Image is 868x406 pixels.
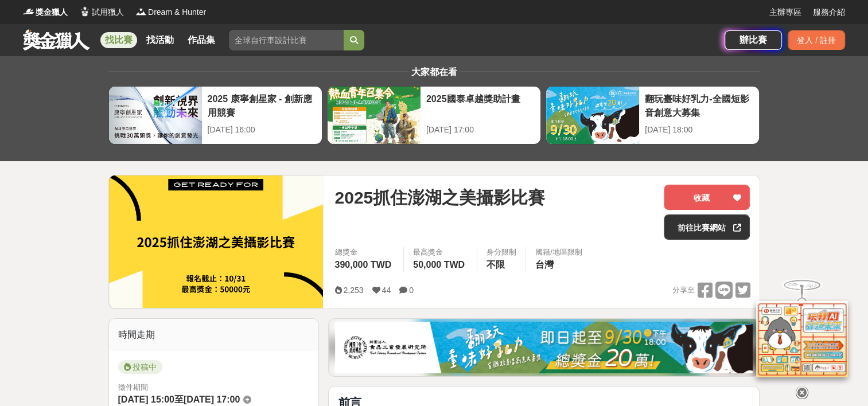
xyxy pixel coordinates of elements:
[229,30,344,50] input: 全球自行車設計比賽
[426,124,535,136] div: [DATE] 17:00
[142,32,178,48] a: 找活動
[408,67,460,77] span: 大家都在看
[118,395,174,404] span: [DATE] 15:00
[334,247,394,258] span: 總獎金
[535,247,582,258] div: 國籍/地區限制
[109,175,324,308] img: Cover Image
[148,6,206,18] span: Dream & Hunter
[334,260,391,270] span: 390,000 TWD
[672,282,694,299] span: 分享至
[335,322,753,373] img: 1c81a89c-c1b3-4fd6-9c6e-7d29d79abef5.jpg
[535,260,554,270] span: 台灣
[486,247,516,258] div: 身分限制
[725,30,782,50] a: 辦比賽
[208,92,316,118] div: 2025 康寧創星家 - 創新應用競賽
[135,6,206,18] a: LogoDream & Hunter
[118,360,162,374] span: 投稿中
[334,185,545,210] span: 2025抓住澎湖之美攝影比賽
[184,395,240,404] span: [DATE] 17:00
[208,124,316,136] div: [DATE] 16:00
[108,86,322,145] a: 2025 康寧創星家 - 創新應用競賽[DATE] 16:00
[79,6,124,18] a: Logo試用獵人
[343,286,363,295] span: 2,253
[36,6,68,18] span: 獎金獵人
[756,301,848,377] img: d2146d9a-e6f6-4337-9592-8cefde37ba6b.png
[426,92,535,118] div: 2025國泰卓越獎助計畫
[79,6,91,17] img: Logo
[546,86,760,145] a: 翻玩臺味好乳力-全國短影音創意大募集[DATE] 18:00
[645,92,753,118] div: 翻玩臺味好乳力-全國短影音創意大募集
[413,247,468,258] span: 最高獎金
[183,32,220,48] a: 作品集
[409,286,414,295] span: 0
[92,6,124,18] span: 試用獵人
[135,6,147,17] img: Logo
[382,286,391,295] span: 44
[23,6,68,18] a: Logo獎金獵人
[788,30,845,50] div: 登入 / 註冊
[327,86,541,145] a: 2025國泰卓越獎助計畫[DATE] 17:00
[813,6,845,18] a: 服務介紹
[413,260,465,270] span: 50,000 TWD
[664,185,750,210] button: 收藏
[769,6,801,18] a: 主辦專區
[486,260,505,270] span: 不限
[664,214,750,240] a: 前往比賽網站
[118,383,148,392] span: 徵件期間
[109,319,319,351] div: 時間走期
[100,32,137,48] a: 找比賽
[645,124,753,136] div: [DATE] 18:00
[23,6,34,17] img: Logo
[174,395,184,404] span: 至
